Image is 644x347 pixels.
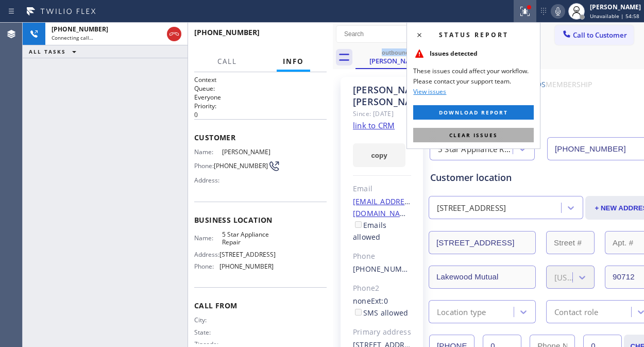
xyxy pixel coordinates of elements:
[546,79,592,89] label: Membership
[590,12,639,20] span: Unavailable | 54:58
[194,328,222,336] span: State:
[194,148,222,156] span: Name:
[429,231,536,254] input: Address
[219,251,276,258] span: [STREET_ADDRESS]
[167,27,181,41] button: Hang up
[194,93,327,102] p: Everyone
[219,262,274,270] span: [PHONE_NUMBER]
[214,162,268,170] span: [PHONE_NUMBER]
[222,148,274,156] span: [PERSON_NAME]
[353,84,411,108] div: [PERSON_NAME] [PERSON_NAME]
[437,306,486,318] div: Location type
[194,84,327,93] h2: Queue:
[194,316,222,324] span: City:
[353,308,408,318] label: SMS allowed
[194,102,327,110] h2: Priority:
[194,75,327,84] h1: Context
[429,266,536,289] input: City
[353,196,416,218] a: [EMAIL_ADDRESS][DOMAIN_NAME]
[52,25,108,34] span: [PHONE_NUMBER]
[353,108,411,120] div: Since: [DATE]
[194,234,222,242] span: Name:
[283,57,304,66] span: Info
[353,295,411,319] div: none
[590,3,641,11] div: [PERSON_NAME]
[29,48,66,55] span: ALL TASKS
[353,251,411,262] div: Phone
[211,52,243,72] button: Call
[355,309,362,316] input: SMS allowed
[546,231,595,254] input: Street #
[551,4,565,19] button: Mute
[357,48,434,56] div: outbound
[357,56,434,65] div: [PERSON_NAME]
[371,296,388,306] span: Ext: 0
[573,30,627,40] span: Call to Customer
[355,221,362,228] input: Emails allowed
[555,25,634,45] button: Call to Customer
[194,162,214,170] span: Phone:
[437,202,506,214] div: [STREET_ADDRESS]
[217,57,237,66] span: Call
[277,52,310,72] button: Info
[52,34,93,41] span: Connecting call…
[23,45,87,58] button: ALL TASKS
[353,326,411,338] div: Primary address
[353,220,386,242] label: Emails allowed
[353,283,411,294] div: Phone2
[336,26,429,42] input: Search
[194,27,260,37] span: [PHONE_NUMBER]
[194,176,222,184] span: Address:
[194,301,327,310] span: Call From
[554,306,598,318] div: Contact role
[353,264,418,274] a: [PHONE_NUMBER]
[194,133,327,142] span: Customer
[353,120,395,130] a: link to CRM
[194,262,219,270] span: Phone:
[222,230,274,246] span: 5 Star Appliance Repair
[357,46,434,68] div: Bryan Shintaku
[353,183,411,195] div: Email
[353,143,405,167] button: copy
[194,215,327,225] span: Business location
[194,251,219,258] span: Address:
[194,110,327,119] p: 0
